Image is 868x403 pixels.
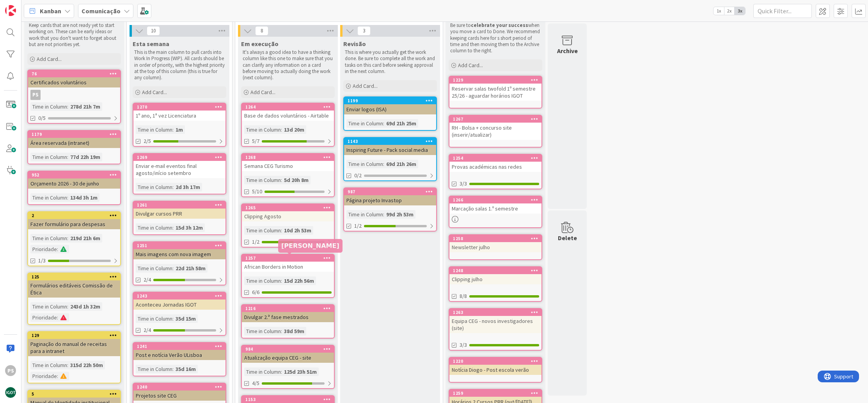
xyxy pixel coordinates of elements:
[5,387,16,398] img: avatar
[57,245,58,253] span: :
[242,312,334,322] div: Divulgar 2.ª fase mestrados
[245,104,334,110] div: 1264
[281,276,282,285] span: :
[449,162,541,172] div: Provas académicas nas redes
[133,241,226,285] a: 1251Mais imagens com nova imagemTime in Column:22d 21h 58m2/4
[282,367,319,376] div: 125d 23h 51m
[242,305,334,322] div: 1216Divulgar 2.ª fase mestrados
[354,222,362,230] span: 1/2
[40,6,61,16] span: Kanban
[133,161,225,178] div: Enviar e-mail eventos final agosto/início setembro
[344,97,436,104] div: 1199
[242,154,334,171] div: 1268Semana CEG Turismo
[67,234,68,243] span: :
[133,292,226,336] a: 1243Aconteceu Jornadas IGOTTime in Column:35d 15m2/4
[343,96,437,131] a: 1199Enviar logos (ISA)Time in Column:69d 21h 25m
[172,264,174,273] span: :
[242,204,334,221] div: 1265Clipping Agosto
[354,171,362,180] span: 0/2
[449,267,541,284] div: 1248Clipping julho
[344,138,436,155] div: 1143Inspiring Future - Pack social media
[245,306,334,311] div: 1216
[245,205,334,210] div: 1265
[133,383,225,391] div: 1240
[449,154,542,189] a: 1254Provas académicas nas redes3/3
[133,153,226,194] a: 1269Enviar e-mail eventos final agosto/início setembroTime in Column:2d 3h 17m
[133,40,169,48] span: Esta semana
[244,327,281,335] div: Time in Column
[243,49,333,81] p: It's always a good idea to have a thinking column like this one to make sure that you can clarify...
[242,255,334,262] div: 1257
[68,302,102,311] div: 243d 1h 32m
[281,226,282,235] span: :
[449,316,541,333] div: Equipa CEG - novos investigadores (site)
[27,130,121,164] a: 1179Área reservada (intranet)Time in Column:77d 22h 19m
[68,153,102,161] div: 77d 22h 19m
[137,202,225,208] div: 1261
[241,203,335,248] a: 1265Clipping AgostoTime in Column:10d 2h 53m1/2
[449,77,541,101] div: 1229Reservar salas twofold 1º semestre 25/26 - aguardar horários IGOT
[136,264,172,273] div: Time in Column
[449,358,541,365] div: 1220
[449,235,541,242] div: 1258
[28,131,120,138] div: 1179
[28,131,120,148] div: 1179Área reservada (intranet)
[458,62,483,69] span: Add Card...
[27,273,121,325] a: 125Formulários editáveis Comissão de ÉticaTime in Column:243d 1h 32mPrioridade:
[137,384,225,390] div: 1240
[172,365,174,373] span: :
[453,116,541,122] div: 1267
[28,273,120,298] div: 125Formulários editáveis Comissão de Ética
[136,314,172,323] div: Time in Column
[37,55,62,62] span: Add Card...
[28,70,120,77] div: 76
[453,358,541,364] div: 1220
[28,273,120,280] div: 125
[133,242,225,259] div: 1251Mais imagens com nova imagem
[250,89,275,96] span: Add Card...
[450,22,541,54] p: Be sure to when you move a card to Done. We recommend keeping cards here for s short period of ti...
[133,242,225,249] div: 1251
[5,365,16,376] div: PS
[133,103,226,147] a: 12701º ano, 1ª vez LicenciaturaTime in Column:1m2/5
[133,249,225,259] div: Mais imagens com nova imagem
[28,212,120,219] div: 2
[244,367,281,376] div: Time in Column
[30,90,41,100] div: PS
[460,292,467,300] span: 8/8
[449,266,542,302] a: 1248Clipping julho8/8
[68,361,105,369] div: 315d 22h 50m
[67,302,68,311] span: :
[735,7,745,15] span: 3x
[241,103,335,147] a: 1264Base de dados voluntários - AirtableTime in Column:13d 20m5/7
[27,70,121,124] a: 76Certificados voluntáriosPSTime in Column:278d 21h 7m0/5
[449,77,541,84] div: 1229
[449,390,541,397] div: 1259
[29,22,119,48] p: Keep cards that are not ready yet to start working on. These can be early ideas or work that you ...
[282,276,316,285] div: 15d 22h 56m
[558,233,577,243] div: Delete
[252,288,259,296] span: 6/6
[32,71,120,77] div: 76
[242,262,334,272] div: African Borders in Motion
[5,5,16,16] img: Visit kanbanzone.com
[245,397,334,402] div: 1153
[244,125,281,134] div: Time in Column
[133,343,225,360] div: 1241Post e notícia Verão ULisboa
[174,264,208,273] div: 22d 21h 58m
[453,77,541,83] div: 1229
[344,138,436,145] div: 1143
[242,211,334,221] div: Clipping Agosto
[16,1,36,11] span: Support
[28,70,120,87] div: 76Certificados voluntários
[449,274,541,284] div: Clipping julho
[30,102,67,111] div: Time in Column
[245,155,334,160] div: 1268
[28,332,120,339] div: 129
[133,103,225,111] div: 1270
[28,332,120,356] div: 129Paginação do manual de receitas para a intranet
[30,193,67,202] div: Time in Column
[252,379,259,387] span: 4/5
[133,209,225,219] div: Divulgar cursos PRR
[384,119,418,128] div: 69d 21h 25m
